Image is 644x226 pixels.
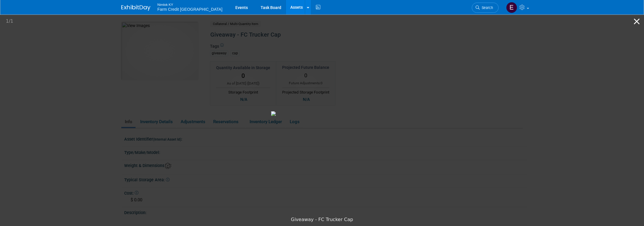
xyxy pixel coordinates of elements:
span: Nimlok KY [157,1,223,7]
span: 1 [10,18,13,24]
a: Search [472,3,499,13]
img: Elizabeth Woods [506,2,517,13]
span: 1 [6,18,9,24]
img: Giveaway - FC Trucker Cap [271,111,373,116]
span: Farm Credit [GEOGRAPHIC_DATA] [157,7,223,12]
span: Search [480,6,493,10]
button: Close gallery [629,15,644,28]
img: ExhibitDay [121,5,150,11]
